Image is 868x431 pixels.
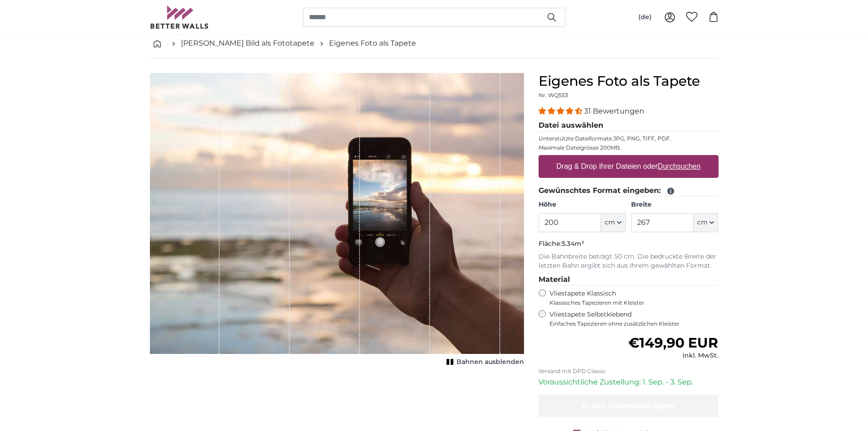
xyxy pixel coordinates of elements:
a: [PERSON_NAME] Bild als Fototapete [181,38,314,49]
span: Nr. WQ553 [539,92,568,99]
span: cm [697,218,708,227]
button: (de) [631,9,659,26]
span: 5.34m² [562,239,584,248]
p: Die Bahnbreite beträgt 50 cm. Die bedruckte Breite der letzten Bahn ergibt sich aus Ihrem gewählt... [539,252,719,270]
u: Durchsuchen [657,162,700,170]
p: Versand mit DPD Classic [539,368,719,375]
label: Höhe [539,200,626,209]
h1: Eigenes Foto als Tapete [539,73,719,89]
label: Breite [631,200,718,209]
button: cm [601,213,626,232]
span: cm [605,218,615,227]
p: Unterstützte Dateiformate JPG, PNG, TIFF, PDF. [539,135,719,142]
button: In den Warenkorb legen [539,395,719,417]
img: Betterwalls [150,5,209,29]
button: cm [693,213,718,232]
p: Maximale Dateigrösse 200MB. [539,144,719,151]
label: Drag & Drop Ihrer Dateien oder [553,157,704,176]
label: Vliestapete Klassisch [550,289,711,306]
a: Eigenes Foto als Tapete [329,38,416,49]
nav: breadcrumbs [150,29,719,58]
span: Bahnen ausblenden [457,358,524,367]
legend: Gewünschtes Format eingeben: [539,185,719,197]
div: 1 of 1 [150,73,524,369]
button: Bahnen ausblenden [444,356,524,369]
p: Voraussichtliche Zustellung: 1. Sep. - 3. Sep. [539,377,719,388]
legend: Material [539,274,719,286]
span: Einfaches Tapezieren ohne zusätzlichen Kleister [550,320,719,327]
label: Vliestapete Selbstklebend [550,310,719,327]
span: Klassisches Tapezieren mit Kleister [550,299,711,306]
span: 4.32 stars [539,107,584,115]
span: 31 Bewertungen [584,107,644,115]
div: inkl. MwSt. [628,351,718,360]
span: In den Warenkorb legen [582,401,675,410]
p: Fläche: [539,239,719,249]
span: €149,90 EUR [628,334,718,351]
legend: Datei auswählen [539,120,719,131]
